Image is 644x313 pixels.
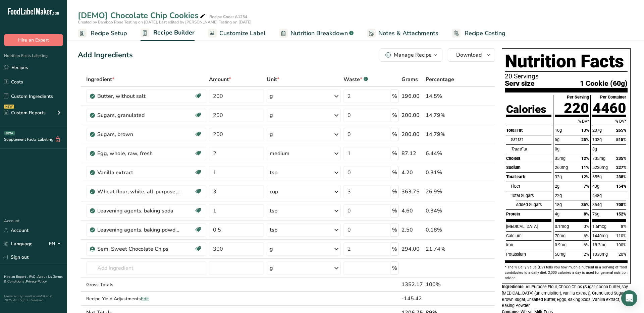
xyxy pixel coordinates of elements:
span: 152% [616,211,626,216]
a: Hire an Expert . [4,274,28,279]
span: 110% [616,233,626,238]
button: Manage Recipe [380,48,442,62]
div: Protein [506,209,551,219]
div: Per Container [600,95,626,100]
div: NEW [4,105,14,109]
span: 2% [584,252,589,257]
span: Percentage [426,75,454,83]
span: Recipe Setup [91,29,127,38]
a: About Us . [37,274,53,279]
span: 2g [555,184,559,189]
a: Privacy Policy [26,279,47,284]
div: 0.34% [426,207,463,215]
div: Calories [506,104,546,115]
span: 20% [619,252,626,257]
span: 4g [555,211,559,216]
span: Ingredients: [502,284,525,289]
div: [MEDICAL_DATA] [506,222,551,231]
span: 448g [592,193,602,198]
div: 363.75 [401,188,423,196]
span: Grams [401,75,418,83]
div: Fat [511,144,551,154]
div: Potassium [506,250,551,259]
div: 4.20 [401,169,423,177]
div: 200.00 [401,111,423,119]
div: Total Sugars [511,191,551,200]
div: Total Fat [506,126,551,135]
span: Ingredient [86,75,114,83]
button: Download [448,48,495,62]
div: % DV* [592,117,626,126]
span: 515% [616,137,626,142]
a: Recipe Costing [452,26,505,41]
div: Powered By FoodLabelMaker © 2025 All Rights Reserved [4,294,63,302]
span: Serv size [505,80,535,87]
span: Amount [209,75,231,83]
span: Recipe Costing [465,29,505,38]
span: 354g [592,202,602,207]
span: 8% [621,224,626,229]
a: Recipe Setup [78,26,127,41]
div: Calcium [506,231,551,241]
span: 13% [581,128,589,133]
span: 25% [581,137,589,142]
span: 238% [616,174,626,179]
div: g [270,92,273,100]
span: 227% [616,165,626,170]
div: Recipe Yield Adjustments [86,295,207,302]
div: 0.31% [426,169,463,177]
a: FAQ . [29,274,37,279]
span: 655g [592,174,602,179]
span: 18.3mg [592,242,606,247]
div: Semi Sweet Chocolate Chips [97,245,181,253]
div: Total carb [506,172,551,182]
div: 0.18% [426,226,463,234]
div: 87.12 [401,149,423,158]
p: 20 Servings [505,73,628,80]
span: 50mg [555,252,566,257]
span: 100% [616,242,626,247]
div: g [270,111,273,119]
span: 7% [584,184,589,189]
div: 200.00 [401,130,423,138]
a: Customize Label [208,26,266,41]
a: Recipe Builder [141,25,195,41]
a: Terms & Conditions . [4,274,63,284]
span: 708% [616,202,626,207]
div: g [270,130,273,138]
span: Recipe Builder [153,28,195,37]
div: Vanilla extract [97,169,181,177]
div: Gross Totals [86,281,207,288]
div: 26.9% [426,188,463,196]
div: Sodium [506,163,551,172]
div: Waste [343,75,368,83]
div: Wheat flour, white, all-purpose, self-rising, enriched [97,188,181,196]
span: Created by Bamboo Rose Testing on [DATE], Last edited by [PERSON_NAME] Testing on [DATE] [78,19,252,25]
div: -145.42 [401,295,423,303]
h1: Nutrition Facts [505,51,628,72]
div: 294.00 [401,245,423,253]
div: BETA [4,131,15,135]
span: 36% [581,202,589,207]
span: 235% [616,156,626,161]
div: tsp [270,226,277,234]
span: 10g [555,128,562,133]
div: Fiber [511,182,551,191]
div: Open Intercom Messenger [621,290,637,306]
a: Notes & Attachments [367,26,438,41]
span: 220 [564,100,589,116]
span: 1440mg [592,233,608,238]
div: Leavening agents, baking powder, low-sodium [97,226,181,234]
div: g [270,245,273,253]
div: 100% [426,280,463,289]
div: tsp [270,207,277,215]
div: Added Sugars [516,200,551,209]
div: Butter, without salt [97,92,181,100]
span: 12% [581,174,589,179]
button: Hire an Expert [4,34,63,46]
div: Leavening agents, baking soda [97,207,181,215]
p: * The % Daily Value (DV) tells you how much a nutrient in a serving of food contributes to a dail... [505,265,628,281]
span: 5g [555,137,559,142]
span: 12% [581,156,589,161]
div: tsp [270,169,277,177]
